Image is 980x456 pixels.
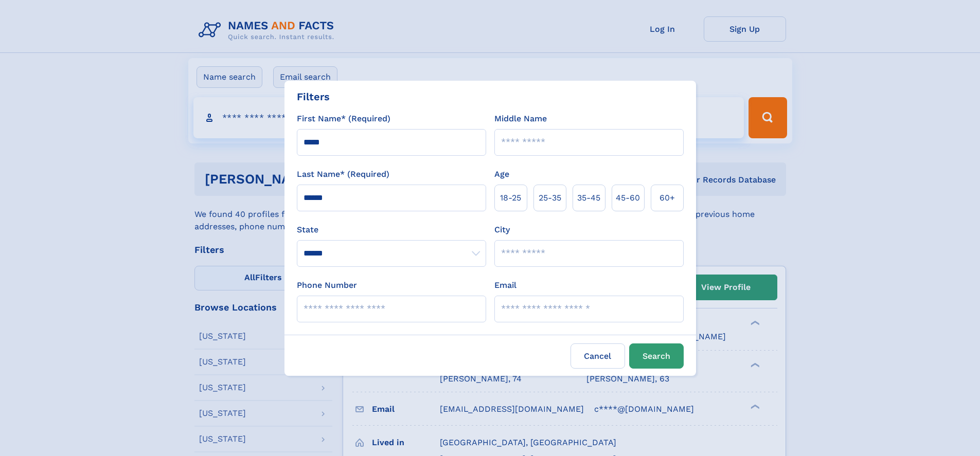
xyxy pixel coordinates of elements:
button: Search [629,343,684,369]
label: Middle Name [494,113,547,125]
label: Phone Number [297,279,357,291]
div: Filters [297,89,330,104]
label: Email [494,279,516,291]
label: Last Name* (Required) [297,168,389,180]
label: State [297,224,486,236]
label: City [494,224,510,236]
span: 45‑60 [616,192,640,204]
label: Cancel [571,343,625,369]
span: 18‑25 [500,192,521,204]
label: First Name* (Required) [297,113,390,125]
span: 35‑45 [577,192,600,204]
span: 25‑35 [539,192,561,204]
label: Age [494,168,509,180]
span: 60+ [660,192,675,204]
